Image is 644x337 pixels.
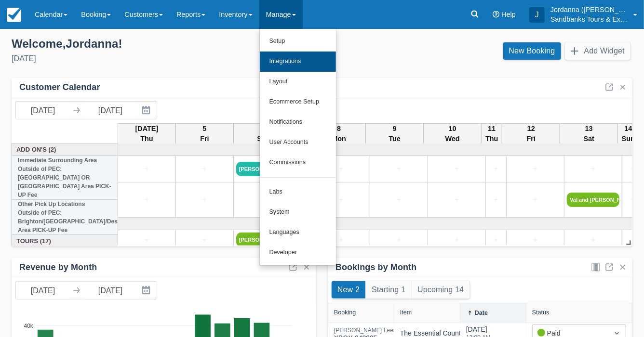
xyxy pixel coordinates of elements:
a: System [260,202,336,222]
p: Jordanna ([PERSON_NAME].[PERSON_NAME]) [550,5,628,14]
a: + [488,194,504,205]
button: Starting 1 [366,281,411,298]
span: Help [501,11,516,18]
a: + [315,194,367,205]
a: + [121,235,173,246]
a: + [373,194,425,205]
a: + [430,235,483,246]
th: 9 Tue [366,123,424,144]
a: [PERSON_NAME] [236,162,289,176]
input: End Date [83,282,137,299]
div: [PERSON_NAME] Lees [334,327,396,333]
div: Customer Calendar [19,82,100,93]
a: + [625,164,640,174]
a: + [236,194,289,205]
div: Bookings by Month [335,262,417,273]
a: + [625,194,640,205]
th: 13 Sat [560,123,618,144]
div: Revenue by Month [19,262,97,273]
a: Notifications [260,112,336,132]
a: + [509,235,562,246]
a: + [121,164,173,174]
button: Interact with the calendar and add the check-in date for your trip. [137,282,157,299]
a: Layout [260,72,336,92]
th: 11 Thu [482,123,502,144]
div: Status [532,309,550,316]
button: Upcoming 14 [412,281,470,298]
a: [PERSON_NAME] LeesXBQX-040925 [334,331,396,336]
a: + [373,235,425,246]
a: + [488,164,504,174]
a: + [373,164,425,174]
a: User Accounts [260,132,336,153]
p: Sandbanks Tours & Experiences [550,14,628,24]
a: + [178,235,231,246]
div: Date [475,310,488,316]
button: Interact with the calendar and add the check-in date for your trip. [137,102,157,119]
a: + [625,235,640,246]
a: + [567,235,619,246]
button: New 2 [332,281,365,298]
th: 12 Fri [502,123,560,144]
a: Setup [260,31,336,52]
a: + [509,164,562,174]
a: New Booking [503,42,561,60]
ul: Manage [259,29,336,266]
th: [DATE] Thu [118,123,176,144]
a: + [430,164,483,174]
div: Booking [334,309,356,316]
th: 8 Mon [312,123,366,144]
a: + [178,194,231,205]
th: Immediate Surrounding Area Outside of PEC: [GEOGRAPHIC_DATA] OR [GEOGRAPHIC_DATA] Area PICK-UP Fee [12,156,118,200]
img: checkfront-main-nav-mini-logo.png [7,8,21,22]
i: Help [493,11,499,18]
th: Other Pick Up Locations Outside of PEC: Brighton/[GEOGRAPHIC_DATA]/Deseronto/[GEOGRAPHIC_DATA] Ar... [12,200,118,235]
button: Add Widget [565,42,631,60]
input: Start Date [16,282,70,299]
a: Languages [260,222,336,243]
a: + [315,164,367,174]
a: + [430,194,483,205]
a: Integrations [260,52,336,72]
div: Item [400,309,412,316]
a: + [315,235,367,246]
div: J [529,7,545,23]
th: 5 Fri [176,123,234,144]
a: + [121,194,173,205]
th: 10 Wed [424,123,482,144]
a: Ecommerce Setup [260,92,336,112]
div: [DATE] [12,53,314,65]
th: 6 Sat [234,123,292,144]
a: + [509,194,562,205]
th: 14 Sun [618,123,639,144]
a: Commissions [260,153,336,173]
a: Val and [PERSON_NAME] [567,193,619,207]
input: End Date [83,102,137,119]
a: + [178,164,231,174]
a: Developer [260,243,336,263]
div: Welcome , Jordanna ! [12,37,314,51]
a: + [567,164,619,174]
a: Tours (17) [14,236,116,246]
input: Start Date [16,102,70,119]
a: Labs [260,182,336,202]
a: [PERSON_NAME][GEOGRAPHIC_DATA] (7) [236,233,289,247]
a: Add On's (2) [14,145,116,154]
a: + [488,235,504,246]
